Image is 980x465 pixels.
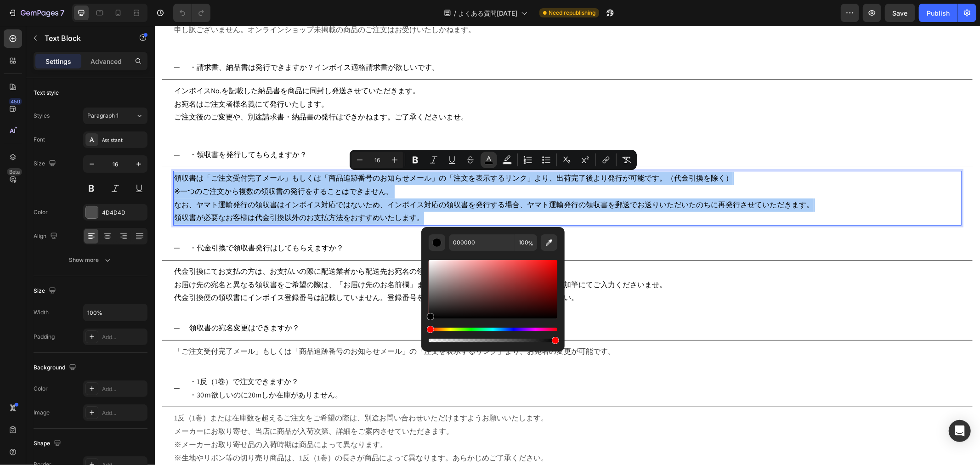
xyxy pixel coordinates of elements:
[102,136,145,144] div: Assistant
[9,98,22,105] div: 450
[87,112,119,120] span: Paragraph 1
[19,413,806,426] p: ※メーカーお取り寄せ品の入荷時期は商品によって異なります。
[84,304,147,321] input: Auto
[34,363,187,376] p: ・30ｍ欲しいのに20mしか在庫がありません。
[19,74,174,83] span: お宛名はご注文者様名義にて発行いたします。
[549,9,595,17] span: Need republishing
[34,285,58,297] div: Size
[34,297,145,307] span: 領収書の宛名変更はできますか？
[34,362,78,374] div: Background
[19,241,350,250] span: 代金引換にてお支払の方は、お支払いの際に配送業者から配送先お宛名の領収書をお渡し致します。
[102,209,145,217] div: 4D4D4D
[34,35,284,49] p: ・ 納品書は発行できますか？インボイス適格請求書が欲しいです。
[42,217,189,227] span: 代金引換で領収書発行はしてもらえますか？
[155,26,980,465] iframe: Design area
[18,58,807,99] div: Rich Text Editor. Editing area: main
[34,112,50,120] div: Styles
[102,409,145,417] div: Add...
[19,174,659,184] span: なお、ヤマト運輸発行の領収書はインボイス対応ではないため、インボイス対応の領収書を発行する場合、ヤマト運輸発行の領収書を郵送でお送りいただいたのちに再発行させていただきます。
[42,37,71,46] span: 請求書、
[34,124,152,134] span: ・領収書を発行してもらえますか？
[45,57,71,66] p: Settings
[893,9,908,17] span: Save
[350,150,637,170] div: Editor contextual toolbar
[19,254,512,264] span: お届け先の宛名と異なる領収書をご希望の際は、「お届け先のお名前欄」または「会社名欄」に、併記ご希望の宛名を加筆にてご入力くださいませ。
[927,8,950,18] div: Publish
[34,136,45,144] div: Font
[4,4,68,22] button: 7
[19,399,806,413] p: メーカーにお取り寄せ、当店に商品が入荷次第、詳細をご案内させていただきます。
[449,234,515,251] input: E.g FFFFFF
[19,426,806,439] p: ※生地やリボン等の切り売り商品は、1反（1巻）の長さが商品によって異なります。あらかじめご了承ください。
[45,33,123,44] p: Text Block
[19,267,424,277] span: 代金引換便の領収書にインボイス登録番号は記載していません。登録番号を記載済みの納品書と併せて保管してください。
[19,386,806,399] p: 1反（1巻）または在庫数を超えるご注文をご希望の際は、別途お問い合わせいただけますようお願いいたします。
[19,147,578,157] span: 領収書は「ご注文受付完了メール」もしくは「商品追跡番号のお知らせメール」の「注文を表示するリンク」より、出荷完了後より発行が可能です。（代金引換を除く）
[102,333,145,341] div: Add...
[19,161,238,170] span: ※一つのご注文から複数の領収書の発行をすることはできません。
[173,4,210,22] div: Undo/Redo
[454,8,456,18] span: /
[34,308,49,317] div: Width
[19,321,460,330] span: 「ご注文受付完了メール」もしくは「商品追跡番号のお知らせメール」の「注文を表示するリンク」より、お宛名の変更が可能です。
[34,385,48,393] div: Color
[83,108,147,124] button: Paragraph 1
[91,57,122,66] p: Advanced
[919,4,957,22] button: Publish
[19,60,265,70] span: インボイスNo.を記載した納品書を商品に同封し発送させていただきます。
[528,238,533,249] span: %
[34,230,59,243] div: Align
[34,350,187,363] p: ・1反（1巻）で注文できますか？
[19,187,269,197] span: 領収書が必要なお客様は代金引換以外のお支払方法をおすすめいたします。
[34,89,59,97] div: Text style
[19,86,313,96] span: ご注文後のご変更や、別途請求書・納品書の発行はできかねます。ご了承くださいませ。
[34,408,50,417] div: Image
[429,328,557,331] div: Hue
[34,333,55,341] div: Padding
[34,216,189,229] p: ・
[60,7,64,18] p: 7
[34,158,58,170] div: Size
[7,168,22,176] div: Beta
[18,145,807,200] div: Rich Text Editor. Editing area: main
[458,8,517,18] span: よくある質問[DATE]
[34,437,63,450] div: Shape
[34,208,48,216] div: Color
[69,255,112,265] div: Show more
[34,252,147,268] button: Show more
[102,385,145,393] div: Add...
[885,4,915,22] button: Save
[949,420,971,442] div: Open Intercom Messenger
